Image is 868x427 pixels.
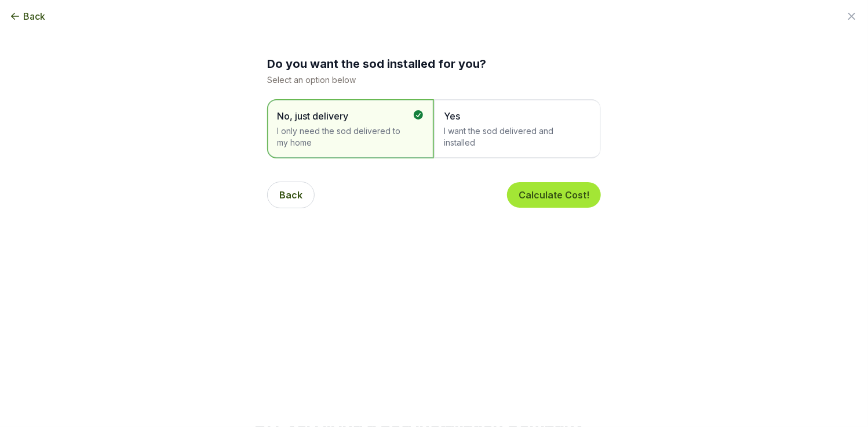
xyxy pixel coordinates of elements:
span: Back [23,9,45,23]
button: Back [9,9,45,23]
button: Calculate Cost! [507,182,601,208]
h2: Do you want the sod installed for you? [267,56,601,72]
span: No, just delivery [277,109,413,123]
span: I only need the sod delivered to my home [277,125,413,149]
span: I want the sod delivered and installed [444,125,579,149]
p: Select an option below [267,74,601,85]
button: Back [267,182,315,208]
span: Yes [444,109,579,123]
